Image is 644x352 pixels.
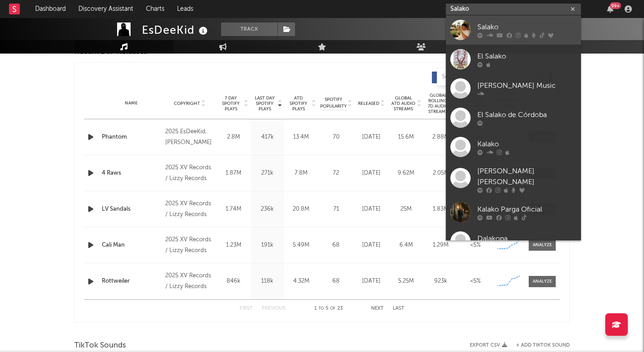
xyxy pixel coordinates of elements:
[253,133,282,142] div: 417k
[356,241,386,250] div: [DATE]
[426,241,456,250] div: 1.29M
[253,95,277,112] span: Last Day Spotify Plays
[253,241,282,250] div: 191k
[165,271,214,292] div: 2025 XV Records / Lizzy Records
[320,241,352,250] div: 68
[477,22,576,32] div: Salako
[320,169,352,178] div: 72
[219,277,248,286] div: 846k
[391,241,421,250] div: 6.4M
[286,277,316,286] div: 4.32M
[477,109,576,120] div: El Salako de Córdoba
[286,133,316,142] div: 13.4M
[426,169,456,178] div: 2.05M
[426,133,456,142] div: 2.88M
[393,306,404,311] button: Last
[358,101,379,106] span: Released
[102,169,161,178] a: 4 Raws
[371,306,384,311] button: Next
[477,166,576,188] div: [PERSON_NAME] [PERSON_NAME]
[391,205,421,214] div: 25M
[320,205,352,214] div: 71
[330,307,336,311] span: of
[477,139,576,149] div: Kalako
[356,277,386,286] div: [DATE]
[477,204,576,215] div: Kalako Parga Oficial
[446,132,581,162] a: Kalako
[446,162,581,198] a: [PERSON_NAME] [PERSON_NAME]
[142,23,210,37] div: EsDeeKid
[460,277,490,286] div: <5%
[165,162,214,184] div: 2025 XV Records / Lizzy Records
[219,133,248,142] div: 2.8M
[102,205,161,214] a: LV Sandals
[446,45,581,74] a: El Salako
[102,133,161,142] a: Phantom
[477,51,576,62] div: El Salako
[219,241,248,250] div: 1.23M
[174,101,200,106] span: Copyright
[286,205,316,214] div: 20.8M
[610,2,621,9] div: 99 +
[477,233,576,244] div: Dalakopa
[286,169,316,178] div: 7.8M
[437,73,532,81] input: Search by song name or URL
[470,343,507,348] button: Export CSV
[446,198,581,227] a: Kalako Parga Oficial
[304,303,353,314] div: 1 5 23
[320,96,347,110] span: Spotify Popularity
[320,277,352,286] div: 68
[219,205,248,214] div: 1.74M
[320,133,352,142] div: 70
[446,74,581,103] a: [PERSON_NAME] Music
[446,4,581,15] input: Search for artists
[607,5,613,13] button: 99+
[318,307,324,311] span: to
[102,277,161,286] a: Rottweiler
[426,93,450,114] span: Global Rolling 7D Audio Streams
[460,241,490,250] div: <5%
[507,343,570,348] button: + Add TikTok Sound
[391,277,421,286] div: 5.25M
[516,343,570,348] button: + Add TikTok Sound
[74,340,126,351] span: TikTok Sounds
[165,126,214,148] div: 2025 EsDeeKid, [PERSON_NAME]
[391,133,421,142] div: 15.6M
[253,277,282,286] div: 118k
[219,95,243,112] span: 7 Day Spotify Plays
[165,235,214,256] div: 2025 XV Records / Lizzy Records
[391,169,421,178] div: 9.62M
[253,205,282,214] div: 236k
[102,241,161,250] a: Cali Man
[446,227,581,256] a: Dalakopa
[356,169,386,178] div: [DATE]
[253,169,282,178] div: 271k
[286,95,310,112] span: ATD Spotify Plays
[240,306,253,311] button: First
[102,100,161,107] div: Name
[262,306,286,311] button: Previous
[221,23,277,36] button: Track
[165,199,214,220] div: 2025 XV Records / Lizzy Records
[219,169,248,178] div: 1.87M
[446,103,581,132] a: El Salako de Córdoba
[356,133,386,142] div: [DATE]
[426,277,456,286] div: 923k
[286,241,316,250] div: 5.49M
[446,15,581,45] a: Salako
[356,205,386,214] div: [DATE]
[391,95,416,112] span: Global ATD Audio Streams
[477,80,576,91] div: [PERSON_NAME] Music
[426,205,456,214] div: 1.83M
